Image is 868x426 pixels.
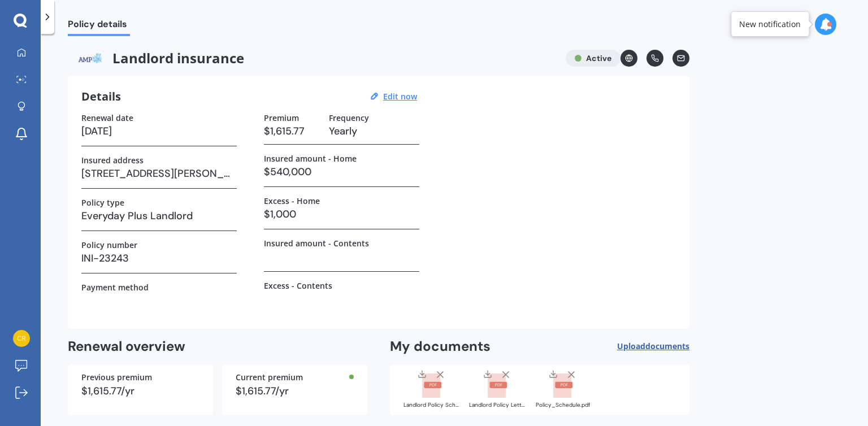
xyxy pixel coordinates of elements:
[68,19,130,34] span: Policy details
[264,196,320,206] label: Excess - Home
[264,281,332,290] label: Excess - Contents
[81,282,149,292] label: Payment method
[535,402,591,408] div: Policy_Schedule.pdf
[264,154,357,163] label: Insured amount - Home
[68,50,112,67] img: AMP.webp
[264,238,369,248] label: Insured amount - Contents
[81,373,199,381] div: Previous premium
[645,341,689,351] span: documents
[469,402,526,408] div: Landlord Policy Letter HCL002176225.pdf
[383,91,417,102] u: Edit now
[380,92,420,102] button: Edit now
[329,113,369,123] label: Frequency
[264,113,299,123] label: Premium
[264,123,320,140] h3: $1,615.77
[81,207,237,224] h3: Everyday Plus Landlord
[329,123,419,140] h3: Yearly
[264,206,419,223] h3: $1,000
[617,342,689,351] span: Upload
[81,250,237,267] h3: INI-23243
[81,89,121,104] h3: Details
[403,402,460,408] div: Landlord Policy Schedule HCL002176225.pdf
[81,165,237,182] h3: [STREET_ADDRESS][PERSON_NAME][PERSON_NAME]
[236,386,354,396] div: $1,615.77/yr
[390,338,491,355] h2: My documents
[81,240,137,250] label: Policy number
[81,386,199,396] div: $1,615.77/yr
[81,123,237,140] h3: [DATE]
[739,19,801,30] div: New notification
[236,373,354,381] div: Current premium
[81,198,124,207] label: Policy type
[617,338,689,355] button: Uploaddocuments
[264,163,419,180] h3: $540,000
[68,50,557,67] span: Landlord insurance
[81,113,133,123] label: Renewal date
[68,338,367,355] h2: Renewal overview
[81,155,144,165] label: Insured address
[13,330,30,347] img: 74502827aed9a9863463e3a6b28cc560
